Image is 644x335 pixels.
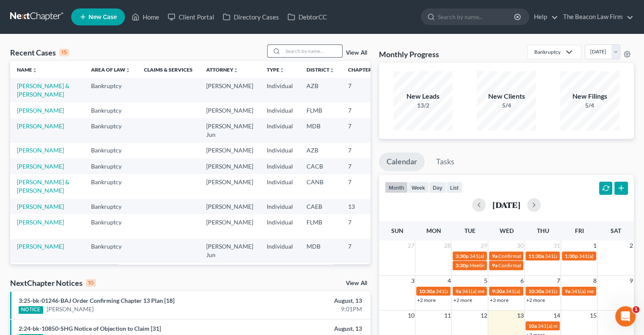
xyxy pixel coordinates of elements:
[59,49,69,56] div: 15
[408,182,429,193] button: week
[516,310,524,321] span: 13
[592,276,597,286] span: 8
[84,199,137,214] td: Bankruptcy
[17,178,69,194] a: [PERSON_NAME] & [PERSON_NAME]
[426,227,441,234] span: Mon
[406,241,415,251] span: 27
[260,118,300,142] td: Individual
[253,296,362,305] div: August, 13
[300,174,341,198] td: CANB
[592,241,597,251] span: 1
[544,253,626,259] span: 341(a) meeting for [PERSON_NAME]
[477,101,536,110] div: 5/4
[519,276,524,286] span: 6
[260,174,300,198] td: Individual
[346,50,367,56] a: View All
[560,101,619,110] div: 5/4
[417,297,435,303] a: +2 more
[32,68,37,73] i: unfold_more
[300,199,341,214] td: CAEB
[564,288,570,294] span: 9a
[492,262,497,269] span: 9a
[393,91,453,101] div: New Leads
[88,14,117,20] span: New Case
[47,305,94,313] a: [PERSON_NAME]
[393,101,453,110] div: 13/2
[489,297,508,303] a: +3 more
[556,276,561,286] span: 7
[341,102,384,118] td: 7
[610,227,621,234] span: Sat
[455,253,468,259] span: 3:30p
[300,118,341,142] td: MDB
[537,323,619,329] span: 341(a) meeting for [PERSON_NAME]
[464,227,475,234] span: Tue
[534,48,561,55] div: Bankruptcy
[19,325,161,332] a: 2:24-bk-10850-SHG Notice of Objection to Claim [31]
[544,288,626,294] span: 341(a) meeting for [PERSON_NAME]
[455,262,468,269] span: 3:30p
[492,200,520,209] h2: [DATE]
[341,118,384,142] td: 7
[341,239,384,263] td: 7
[10,47,69,58] div: Recent Cases
[84,158,137,174] td: Bankruptcy
[516,241,524,251] span: 30
[260,143,300,158] td: Individual
[469,253,551,259] span: 341(a) meeting for [PERSON_NAME]
[629,241,634,251] span: 2
[260,239,300,263] td: Individual
[300,214,341,238] td: FLMB
[446,276,451,286] span: 4
[428,152,462,171] a: Tasks
[629,276,634,286] span: 9
[17,147,64,154] a: [PERSON_NAME]
[84,174,137,198] td: Bankruptcy
[483,276,488,286] span: 5
[199,263,260,279] td: [PERSON_NAME]
[19,297,174,304] a: 3:25-bk-01246-BAJ Order Confirming Chapter 13 Plan [18]
[429,182,446,193] button: day
[498,253,639,259] span: Confirmation hearing for [PERSON_NAME] & [PERSON_NAME]
[218,9,283,25] a: Directory Cases
[84,239,137,263] td: Bankruptcy
[10,278,96,288] div: NextChapter Notices
[199,158,260,174] td: [PERSON_NAME]
[199,143,260,158] td: [PERSON_NAME]
[419,288,434,294] span: 10:30a
[307,66,334,73] a: Districtunfold_more
[341,263,384,279] td: 7
[341,143,384,158] td: 7
[552,241,561,251] span: 31
[385,182,408,193] button: month
[300,78,341,102] td: AZB
[505,288,587,294] span: 341(a) meeting for [PERSON_NAME]
[300,239,341,263] td: MDB
[125,68,130,73] i: unfold_more
[379,152,425,171] a: Calendar
[137,61,199,78] th: Claims & Services
[199,118,260,142] td: [PERSON_NAME] Jun
[84,263,137,279] td: Bankruptcy
[526,297,544,303] a: +2 more
[300,158,341,174] td: CACB
[479,241,488,251] span: 29
[300,102,341,118] td: FLMB
[341,199,384,214] td: 13
[479,310,488,321] span: 12
[391,227,403,234] span: Sun
[84,143,137,158] td: Bankruptcy
[253,305,362,313] div: 9:01PM
[233,68,238,73] i: unfold_more
[469,262,563,269] span: Meeting of Creditors for [PERSON_NAME]
[528,323,536,329] span: 10a
[127,9,163,25] a: Home
[559,9,633,25] a: The Beacon Law Firm
[199,174,260,198] td: [PERSON_NAME]
[492,253,497,259] span: 9a
[410,276,415,286] span: 3
[341,174,384,198] td: 7
[341,78,384,102] td: 7
[406,310,415,321] span: 10
[329,68,334,73] i: unfold_more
